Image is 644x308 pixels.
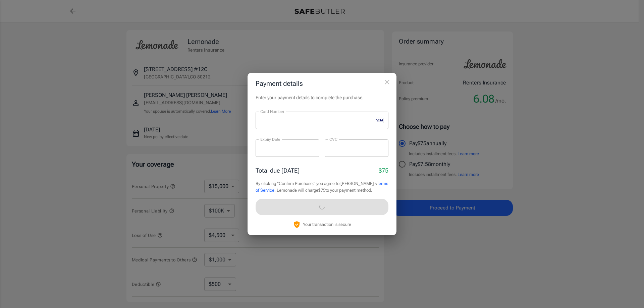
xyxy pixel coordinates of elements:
[256,181,388,193] a: Terms of Service
[256,166,300,175] p: Total due [DATE]
[260,117,373,124] iframe: Secure card number input frame
[256,180,388,193] p: By clicking "Confirm Purchase," you agree to [PERSON_NAME]'s . Lemonade will charge $75 to your p...
[248,73,396,94] h2: Payment details
[329,145,384,151] iframe: Secure CVC input frame
[260,145,315,151] iframe: Secure expiration date input frame
[329,136,337,142] label: CVC
[256,94,388,101] p: Enter your payment details to complete the purchase.
[260,109,284,114] label: Card Number
[260,136,280,142] label: Expiry Date
[376,118,384,123] svg: visa
[303,221,351,228] p: Your transaction is secure
[379,166,388,175] p: $75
